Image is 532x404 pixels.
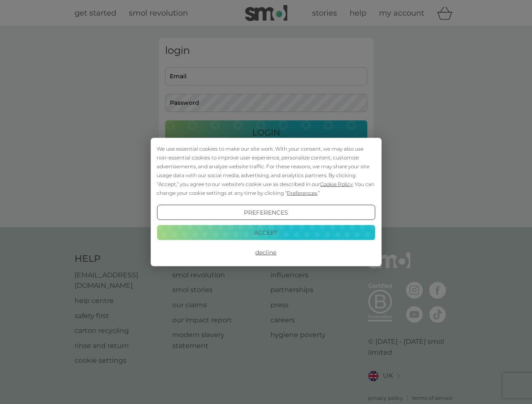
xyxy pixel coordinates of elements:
[157,245,375,260] button: Decline
[157,225,375,240] button: Accept
[157,205,375,220] button: Preferences
[150,138,381,266] div: Cookie Consent Prompt
[320,181,353,187] span: Cookie Policy
[287,190,317,196] span: Preferences
[157,144,375,197] div: We use essential cookies to make our site work. With your consent, we may also use non-essential ...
